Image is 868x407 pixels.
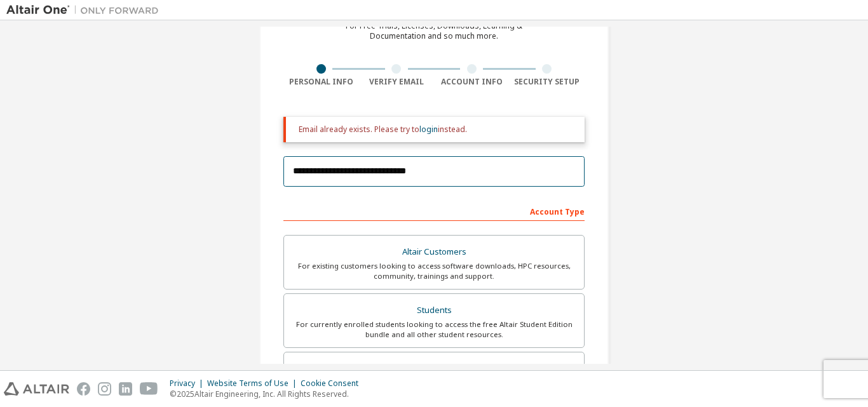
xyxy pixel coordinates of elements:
div: Faculty [292,360,576,378]
img: altair_logo.svg [4,382,69,396]
div: Verify Email [359,77,435,87]
div: Website Terms of Use [207,378,301,389]
div: Security Setup [510,77,585,87]
div: For existing customers looking to access software downloads, HPC resources, community, trainings ... [292,261,576,281]
img: Altair One [6,4,165,17]
div: Personal Info [283,77,359,87]
div: Email already exists. Please try to instead. [299,124,574,135]
img: linkedin.svg [119,382,132,396]
div: Account Info [434,77,510,87]
img: facebook.svg [77,382,90,396]
div: Students [292,302,576,319]
div: Account Type [283,201,585,221]
p: © 2025 Altair Engineering, Inc. All Rights Reserved. [170,389,366,399]
div: For currently enrolled students looking to access the free Altair Student Edition bundle and all ... [292,319,576,340]
div: Altair Customers [292,243,576,261]
div: For Free Trials, Licenses, Downloads, Learning & Documentation and so much more. [346,21,522,41]
img: youtube.svg [140,382,158,396]
a: login [419,124,438,135]
div: Cookie Consent [301,378,366,389]
img: instagram.svg [98,382,111,396]
div: Privacy [170,378,207,389]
